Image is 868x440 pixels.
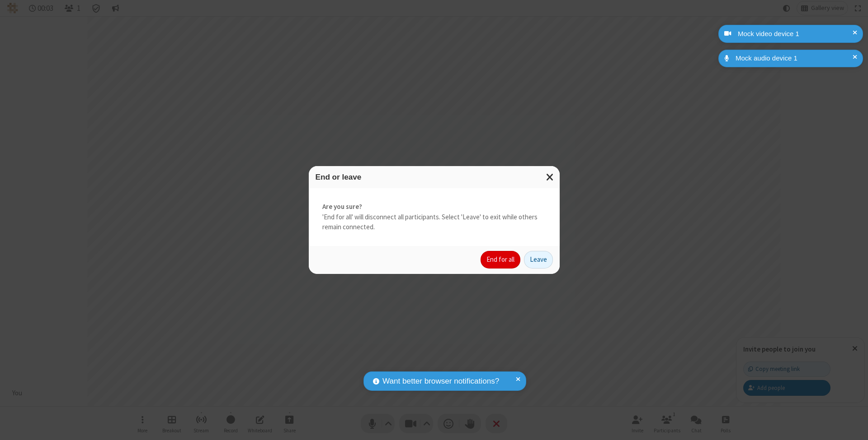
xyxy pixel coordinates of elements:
h3: End or leave [316,173,553,181]
button: End for all [481,251,520,269]
div: 'End for all' will disconnect all participants. Select 'Leave' to exit while others remain connec... [309,188,560,246]
strong: Are you sure? [322,202,546,212]
button: Leave [524,251,553,269]
div: Mock video device 1 [735,29,856,39]
span: Want better browser notifications? [382,375,499,387]
button: Close modal [541,166,560,188]
div: Mock audio device 1 [732,53,856,64]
